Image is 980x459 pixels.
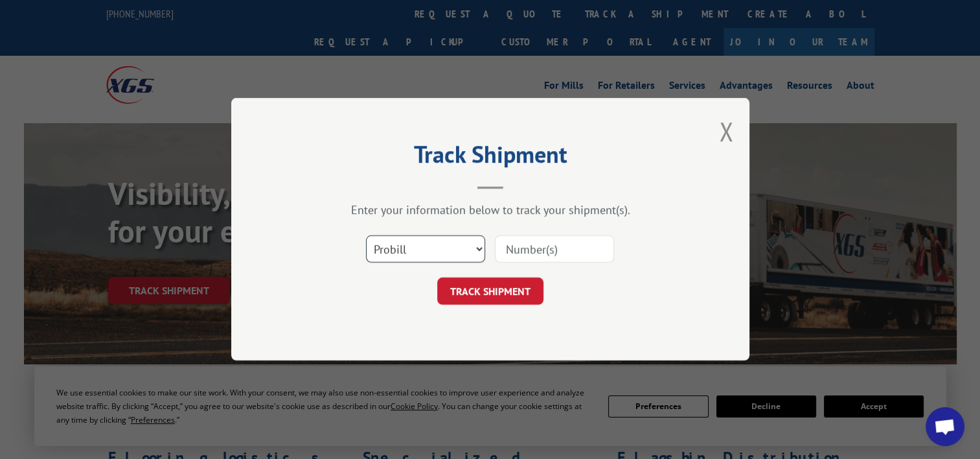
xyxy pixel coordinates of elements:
[296,203,685,218] div: Enter your information below to track your shipment(s).
[437,278,543,305] button: TRACK SHIPMENT
[926,407,964,446] a: Open chat
[719,114,733,148] button: Close modal
[296,145,685,170] h2: Track Shipment
[495,236,614,263] input: Number(s)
